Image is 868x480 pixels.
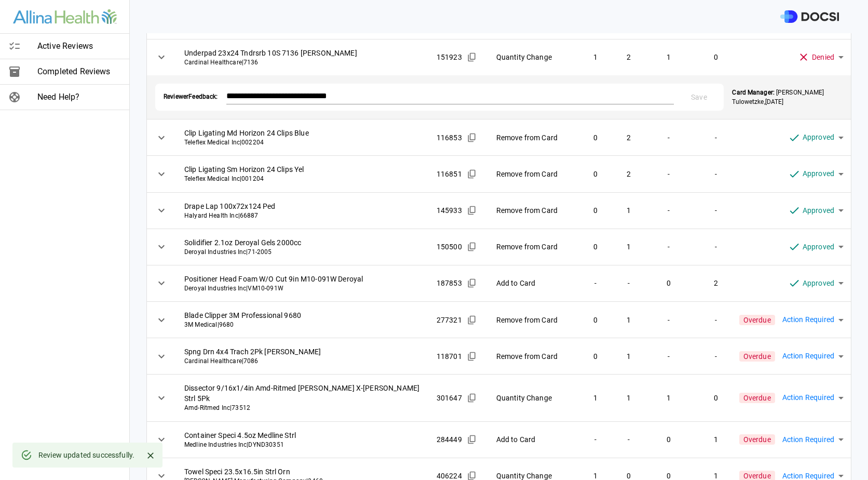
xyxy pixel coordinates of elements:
td: - [693,156,739,192]
span: Approved [803,205,834,217]
button: Copied! [464,349,480,364]
span: 301647 [437,393,462,403]
td: Remove from Card [488,302,579,338]
td: - [693,229,739,265]
td: 2 [613,156,645,192]
span: Spng Drn 4x4 Trach 2Pk [PERSON_NAME] [184,346,420,357]
td: 0 [693,39,739,75]
span: Action Required [782,350,834,362]
td: 1 [579,39,613,75]
button: Copied! [464,49,480,65]
span: Approved [803,168,834,180]
td: Add to Card [488,265,579,301]
div: Action Required [775,305,851,335]
td: - [645,119,693,156]
td: Remove from Card [488,156,579,192]
span: Dissector 9/16x1/4in Amd-Ritmed [PERSON_NAME] X-[PERSON_NAME] Strl 5Pk [184,383,420,404]
strong: Card Manager: [732,89,774,96]
td: - [613,421,645,458]
td: - [645,302,693,338]
button: Copied! [464,275,480,291]
td: 0 [579,192,613,229]
span: Cardinal Healthcare | 7136 [184,58,420,67]
span: Approved [803,277,834,289]
p: [PERSON_NAME] Tulowetzke , [DATE] [732,88,843,106]
span: Deroyal Industries Inc | VM10-091W [184,284,420,293]
td: - [579,265,613,301]
span: Denied [812,51,834,63]
div: Review updated successfully. [38,446,134,464]
span: Cardinal Healthcare | 7086 [184,357,420,366]
td: - [693,119,739,156]
td: 0 [693,375,739,421]
td: 1 [645,39,693,75]
button: Copied! [464,239,480,255]
td: Remove from Card [488,338,579,375]
span: Need Help? [37,91,121,103]
td: Remove from Card [488,119,579,156]
button: Copied! [464,130,480,145]
td: 0 [645,265,693,301]
td: - [645,229,693,265]
td: Quantity Change [488,39,579,75]
span: Towel Speci 23.5x16.5in Strl Orn [184,466,420,477]
button: Copied! [464,432,480,447]
td: - [693,338,739,375]
div: Action Required [775,342,851,371]
span: Container Speci 4.5oz Medline Strl [184,430,420,441]
td: 1 [613,302,645,338]
span: Blade Clipper 3M Professional 9680 [184,310,420,321]
span: 187853 [437,278,462,288]
td: 0 [645,421,693,458]
span: Action Required [782,434,834,446]
span: Drape Lap 100x72x124 Ped [184,201,420,211]
div: Approved [781,232,851,262]
td: Quantity Change [488,375,579,421]
button: Copied! [464,166,480,182]
td: 1 [693,421,739,458]
td: - [693,302,739,338]
span: Approved [803,131,834,143]
div: Approved [781,159,851,189]
td: - [693,192,739,229]
div: Action Required [775,383,851,412]
span: 284449 [437,434,462,445]
span: 116851 [437,169,462,179]
td: 1 [613,338,645,375]
td: - [645,338,693,375]
div: Action Required [775,425,851,454]
span: Overdue [739,434,775,445]
td: 1 [645,375,693,421]
td: 1 [613,229,645,265]
span: Teleflex Medical Inc | 001204 [184,175,420,183]
td: Remove from Card [488,229,579,265]
button: Copied! [464,312,480,328]
td: 0 [579,156,613,192]
span: Underpad 23x24 Tndrsrb 10S 7136 [PERSON_NAME] [184,48,420,58]
span: 151923 [437,52,462,62]
span: Amd-Ritmed Inc | 73512 [184,404,420,412]
span: Overdue [739,351,775,362]
div: Approved [781,123,851,152]
td: 0 [579,229,613,265]
span: 3M Medical | 9680 [184,321,420,329]
td: - [645,156,693,192]
span: Active Reviews [37,40,121,52]
td: 0 [579,302,613,338]
td: 1 [613,192,645,229]
div: Approved [781,269,851,298]
div: Approved [781,196,851,225]
img: Site Logo [13,9,117,24]
img: DOCSI Logo [780,10,839,23]
td: Remove from Card [488,192,579,229]
td: 0 [579,338,613,375]
span: Clip Ligating Sm Horizon 24 Clips Yel [184,164,420,175]
span: 145933 [437,205,462,216]
td: 1 [613,375,645,421]
span: 116853 [437,132,462,143]
span: Overdue [739,393,775,403]
span: Halyard Health Inc | 66887 [184,211,420,220]
span: Teleflex Medical Inc | 002204 [184,138,420,147]
span: Solidifier 2.1oz Deroyal Gels 2000cc [184,237,420,248]
td: 2 [613,39,645,75]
